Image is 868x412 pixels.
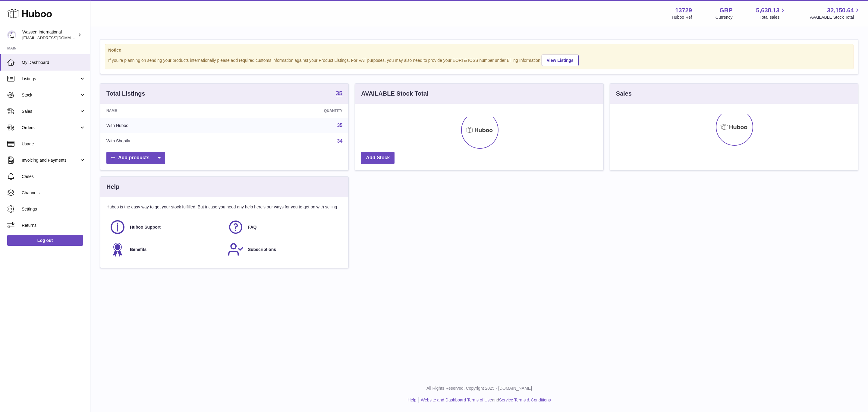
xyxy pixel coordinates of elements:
[7,235,83,246] a: Log out
[542,55,579,66] a: View Listings
[22,35,89,40] span: [EMAIL_ADDRESS][DOMAIN_NAME]
[109,219,222,235] a: Huboo Support
[106,183,119,191] h3: Help
[248,247,276,252] span: Subscriptions
[22,60,86,65] span: My Dashboard
[408,398,417,402] a: Help
[100,104,234,118] th: Name
[361,152,395,164] a: Add Stock
[22,76,79,82] span: Listings
[100,133,234,149] td: With Shopify
[228,219,340,235] a: FAQ
[22,29,77,41] div: Wassen International
[337,138,343,144] a: 34
[95,385,863,391] p: All Rights Reserved. Copyright 2025 - [DOMAIN_NAME]
[810,14,861,20] span: AVAILABLE Stock Total
[22,190,86,196] span: Channels
[715,14,733,20] div: Currency
[108,47,850,53] strong: Notice
[108,54,850,66] div: If you're planning on sending your products internationally please add required customs informati...
[675,6,692,14] strong: 13729
[7,30,16,40] img: internalAdmin-13729@internal.huboo.com
[421,398,492,402] a: Website and Dashboard Terms of Use
[672,14,692,20] div: Huboo Ref
[337,123,343,128] a: 35
[130,224,161,230] span: Huboo Support
[106,90,145,98] h3: Total Listings
[719,6,732,14] strong: GBP
[22,141,86,147] span: Usage
[336,90,342,96] strong: 35
[100,118,234,133] td: With Huboo
[827,6,854,14] span: 32,150.64
[106,204,342,210] p: Huboo is the easy way to get your stock fulfilled. But incase you need any help here's our ways f...
[419,397,551,403] li: and
[616,90,632,98] h3: Sales
[228,241,340,258] a: Subscriptions
[759,14,786,20] span: Total sales
[22,157,79,163] span: Invoicing and Payments
[22,206,86,212] span: Settings
[22,174,86,179] span: Cases
[106,152,165,164] a: Add products
[756,6,787,20] a: 5,638.13 Total sales
[361,90,428,98] h3: AVAILABLE Stock Total
[234,104,348,118] th: Quantity
[130,247,146,252] span: Benefits
[109,241,222,258] a: Benefits
[336,90,342,97] a: 35
[499,398,551,402] a: Service Terms & Conditions
[810,6,861,20] a: 32,150.64 AVAILABLE Stock Total
[756,6,780,14] span: 5,638.13
[22,125,79,131] span: Orders
[22,223,86,228] span: Returns
[248,224,257,230] span: FAQ
[22,109,79,114] span: Sales
[22,92,79,98] span: Stock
